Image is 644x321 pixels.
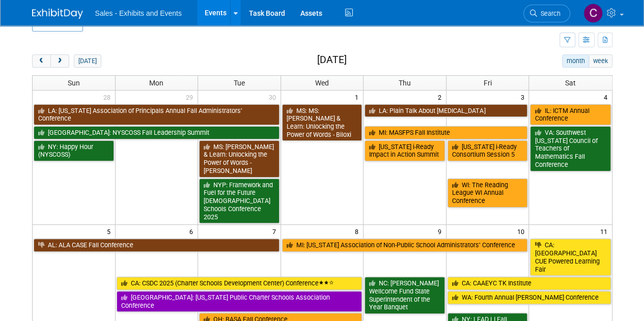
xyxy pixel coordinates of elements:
span: 28 [102,91,115,103]
a: LA: Plain Talk About [MEDICAL_DATA] [365,104,527,118]
a: CA: CSDC 2025 (Charter Schools Development Center) Conference [117,277,362,290]
span: Sales - Exhibits and Events [95,9,182,17]
span: 11 [599,225,612,238]
span: 7 [271,225,281,238]
span: 4 [603,91,612,103]
span: 8 [354,225,363,238]
a: CA: [GEOGRAPHIC_DATA] CUE Powered Learning Fair [530,239,610,276]
span: Thu [399,79,411,87]
a: [US_STATE] i-Ready Consortium Session 5 [447,140,528,161]
span: 3 [519,91,528,103]
span: 10 [516,225,528,238]
span: 9 [437,225,446,238]
a: [GEOGRAPHIC_DATA]: NYSCOSS Fall Leadership Summit [34,126,279,139]
a: Search [523,5,570,22]
span: 1 [354,91,363,103]
span: 2 [437,91,446,103]
a: AL: ALA CASE Fall Conference [34,239,279,252]
a: LA: [US_STATE] Association of Principals Annual Fall Administrators’ Conference [34,104,279,125]
button: month [562,54,589,68]
a: IL: ICTM Annual Conference [530,104,610,125]
span: 6 [188,225,198,238]
a: NC: [PERSON_NAME] Wellcome Fund State Superintendent of the Year Banquet [365,277,445,314]
a: [GEOGRAPHIC_DATA]: [US_STATE] Public Charter Schools Association Conference [117,291,362,312]
span: Mon [149,79,163,87]
a: WA: Fourth Annual [PERSON_NAME] Conference [447,291,611,304]
a: [US_STATE] i-Ready Impact in Action Summit [365,140,445,161]
a: MI: [US_STATE] Association of Non-Public School Administrators’ Conference [282,239,528,252]
span: Wed [315,79,329,87]
span: Sun [68,79,80,87]
img: ExhibitDay [32,9,83,19]
span: Tue [234,79,245,87]
a: VA: Southwest [US_STATE] Council of Teachers of Mathematics Fall Conference [530,126,610,171]
button: next [50,54,69,68]
a: NY: Happy Hour (NYSCOSS) [34,140,114,161]
button: [DATE] [74,54,101,68]
span: Sat [565,79,576,87]
button: week [589,54,612,68]
button: prev [32,54,51,68]
a: NYP: Framework and Fuel for the Future [DEMOGRAPHIC_DATA] Schools Conference 2025 [199,179,279,224]
a: MS: MS: [PERSON_NAME] & Learn: Unlocking the Power of Words - Biloxi [282,104,362,141]
a: MI: MASFPS Fall Institute [365,126,527,139]
a: WI: The Reading League WI Annual Conference [447,179,528,208]
a: CA: CAAEYC TK Institute [447,277,611,290]
span: 29 [185,91,198,103]
span: Search [537,10,561,17]
a: MS: [PERSON_NAME] & Learn: Unlocking the Power of Words - [PERSON_NAME] [199,140,279,178]
span: 5 [106,225,115,238]
span: Fri [484,79,492,87]
span: 30 [268,91,281,103]
h2: [DATE] [317,54,346,66]
img: Christine Lurz [583,4,603,23]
